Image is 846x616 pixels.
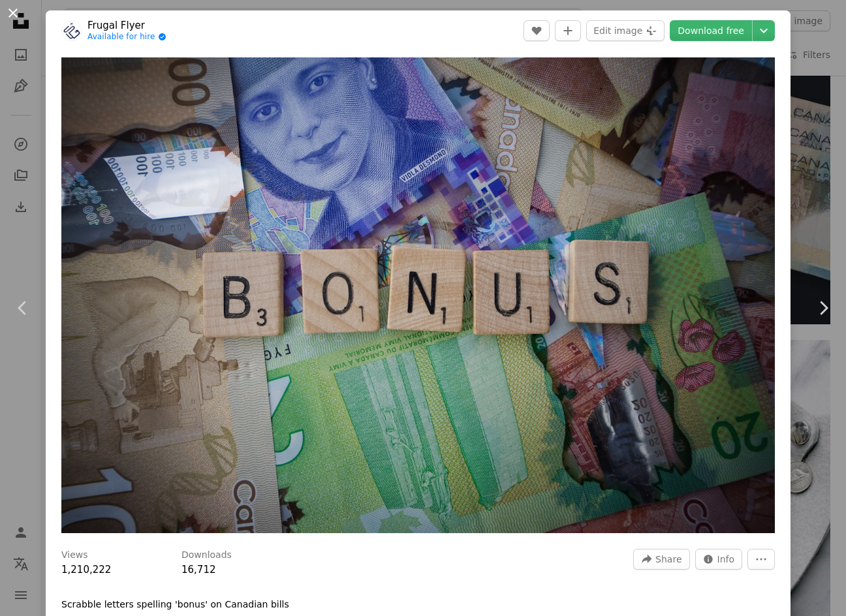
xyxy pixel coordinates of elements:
span: Info [717,549,735,569]
p: Scrabble letters spelling 'bonus' on Canadian bills [61,598,289,611]
button: Share this image [633,549,689,570]
span: Share [655,549,681,569]
a: Download free [670,20,752,41]
a: Frugal Flyer [87,19,166,32]
span: 16,712 [181,564,216,576]
img: a pile of money [61,57,775,533]
h3: Downloads [181,549,232,562]
button: More Actions [747,549,775,570]
button: Edit image [586,20,665,41]
h3: Views [61,549,88,562]
button: Like [524,20,550,41]
button: Add to Collection [555,20,581,41]
a: Next [800,245,846,371]
span: 1,210,222 [61,564,111,576]
button: Choose download size [753,20,775,41]
a: Available for hire [87,32,166,42]
button: Zoom in on this image [61,57,775,533]
button: Stats about this image [695,549,743,570]
img: Go to Frugal Flyer's profile [61,20,82,41]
